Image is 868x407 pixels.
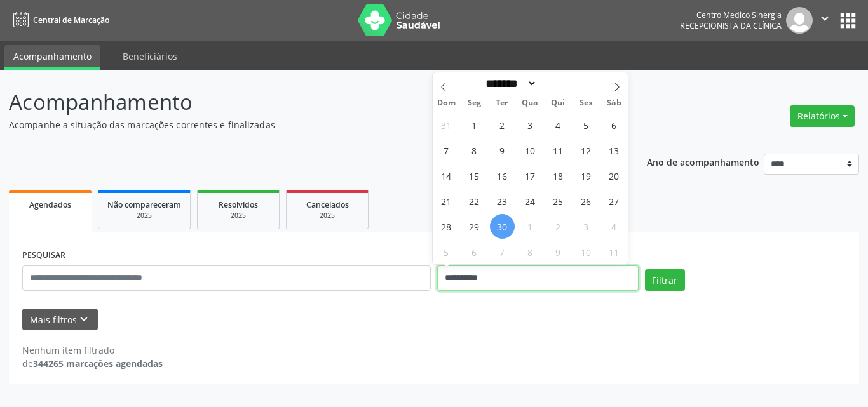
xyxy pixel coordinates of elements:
[434,163,459,188] span: Setembro 14, 2025
[574,112,599,137] span: Setembro 5, 2025
[574,189,599,213] span: Setembro 26, 2025
[645,269,685,291] button: Filtrar
[460,99,488,107] span: Seg
[602,214,627,239] span: Outubro 4, 2025
[574,214,599,239] span: Outubro 3, 2025
[462,214,487,239] span: Setembro 29, 2025
[462,112,487,137] span: Setembro 1, 2025
[4,45,100,70] a: Acompanhamento
[9,118,604,131] p: Acompanhe a situação das marcações correntes e finalizadas
[22,246,65,265] label: PESQUISAR
[295,211,359,220] div: 2025
[490,214,515,239] span: Setembro 30, 2025
[516,99,544,107] span: Qua
[544,99,572,107] span: Qui
[29,199,71,210] span: Agendados
[818,11,832,25] i: 
[114,45,186,67] a: Beneficiários
[574,138,599,163] span: Setembro 12, 2025
[434,189,459,213] span: Setembro 21, 2025
[537,77,579,90] input: Year
[813,7,837,34] button: 
[33,357,163,370] strong: 344265 marcações agendadas
[518,138,543,163] span: Setembro 10, 2025
[518,163,543,188] span: Setembro 17, 2025
[22,309,98,331] button: Mais filtroskeyboard_arrow_down
[490,112,515,137] span: Setembro 2, 2025
[490,163,515,188] span: Setembro 16, 2025
[433,99,461,107] span: Dom
[837,10,859,32] button: apps
[518,214,543,239] span: Outubro 1, 2025
[9,10,109,30] a: Central de Marcação
[22,344,163,357] div: Nenhum item filtrado
[518,239,543,264] span: Outubro 8, 2025
[602,163,627,188] span: Setembro 20, 2025
[488,99,516,107] span: Ter
[9,86,604,118] p: Acompanhamento
[546,138,571,163] span: Setembro 11, 2025
[518,112,543,137] span: Setembro 3, 2025
[546,112,571,137] span: Setembro 4, 2025
[790,105,855,127] button: Relatórios
[462,163,487,188] span: Setembro 15, 2025
[306,199,349,210] span: Cancelados
[22,357,163,370] div: de
[490,138,515,163] span: Setembro 9, 2025
[680,10,782,20] div: Centro Medico Sinergia
[786,7,813,34] img: img
[574,163,599,188] span: Setembro 19, 2025
[572,99,600,107] span: Sex
[647,154,759,170] p: Ano de acompanhamento
[490,189,515,213] span: Setembro 23, 2025
[546,189,571,213] span: Setembro 25, 2025
[518,189,543,213] span: Setembro 24, 2025
[490,239,515,264] span: Outubro 7, 2025
[434,112,459,137] span: Agosto 31, 2025
[600,99,628,107] span: Sáb
[482,77,538,90] select: Month
[602,189,627,213] span: Setembro 27, 2025
[107,211,181,220] div: 2025
[546,163,571,188] span: Setembro 18, 2025
[107,199,181,210] span: Não compareceram
[680,20,782,31] span: Recepcionista da clínica
[462,138,487,163] span: Setembro 8, 2025
[462,239,487,264] span: Outubro 6, 2025
[77,312,91,326] i: keyboard_arrow_down
[33,15,109,25] span: Central de Marcação
[219,199,258,210] span: Resolvidos
[207,211,270,220] div: 2025
[546,239,571,264] span: Outubro 9, 2025
[602,112,627,137] span: Setembro 6, 2025
[434,239,459,264] span: Outubro 5, 2025
[434,214,459,239] span: Setembro 28, 2025
[434,138,459,163] span: Setembro 7, 2025
[546,214,571,239] span: Outubro 2, 2025
[602,239,627,264] span: Outubro 11, 2025
[574,239,599,264] span: Outubro 10, 2025
[602,138,627,163] span: Setembro 13, 2025
[462,189,487,213] span: Setembro 22, 2025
